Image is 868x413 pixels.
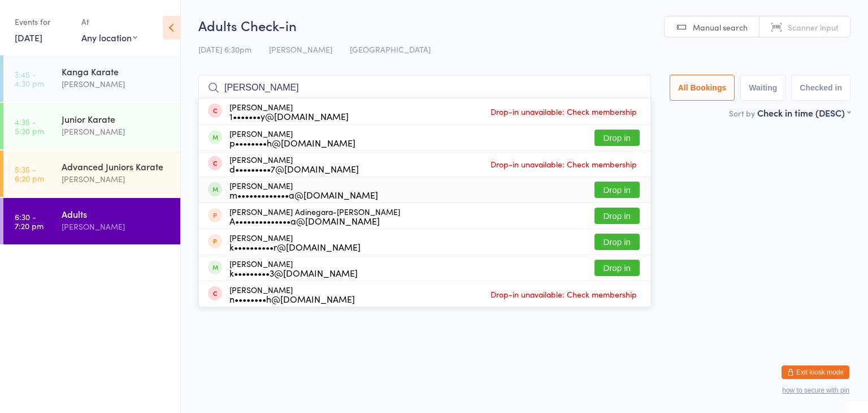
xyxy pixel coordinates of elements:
[229,164,359,173] div: d•••••••••7@[DOMAIN_NAME]
[15,212,44,230] time: 6:30 - 7:20 pm
[594,260,640,276] button: Drop in
[15,165,44,183] time: 5:35 - 6:20 pm
[594,130,640,146] button: Drop in
[62,113,171,125] div: Junior Karate
[350,44,431,55] span: [GEOGRAPHIC_DATA]
[62,65,171,78] div: Kanga Karate
[782,365,849,379] button: Exit kiosk mode
[788,21,839,33] span: Scanner input
[62,220,171,233] div: [PERSON_NAME]
[229,102,349,121] div: [PERSON_NAME]
[670,75,735,101] button: All Bookings
[3,150,180,197] a: 5:35 -6:20 pmAdvanced Juniors Karate[PERSON_NAME]
[269,44,332,55] span: [PERSON_NAME]
[229,294,355,303] div: n••••••••h@[DOMAIN_NAME]
[229,190,378,199] div: m•••••••••••••a@[DOMAIN_NAME]
[62,173,171,186] div: [PERSON_NAME]
[594,234,640,250] button: Drop in
[488,286,640,303] span: Drop-in unavailable: Check membership
[3,198,180,244] a: 6:30 -7:20 pmAdults[PERSON_NAME]
[62,78,171,91] div: [PERSON_NAME]
[229,138,355,147] div: p••••••••h@[DOMAIN_NAME]
[62,208,171,220] div: Adults
[198,75,651,101] input: Search
[229,129,355,147] div: [PERSON_NAME]
[229,155,359,173] div: [PERSON_NAME]
[594,208,640,224] button: Drop in
[693,21,748,33] span: Manual search
[729,107,755,119] label: Sort by
[229,207,400,225] div: [PERSON_NAME] Adinegara-[PERSON_NAME]
[62,160,171,173] div: Advanced Juniors Karate
[3,103,180,149] a: 4:35 -5:20 pmJunior Karate[PERSON_NAME]
[229,233,361,251] div: [PERSON_NAME]
[229,181,378,199] div: [PERSON_NAME]
[791,75,850,101] button: Checked in
[229,216,400,225] div: A••••••••••••••a@[DOMAIN_NAME]
[229,111,349,121] div: 1•••••••y@[DOMAIN_NAME]
[229,259,358,277] div: [PERSON_NAME]
[15,31,42,44] a: [DATE]
[488,156,640,173] span: Drop-in unavailable: Check membership
[15,70,44,88] time: 3:45 - 4:30 pm
[15,117,44,135] time: 4:35 - 5:20 pm
[229,242,361,251] div: k••••••••••r@[DOMAIN_NAME]
[594,182,640,198] button: Drop in
[757,106,850,119] div: Check in time (DESC)
[3,55,180,102] a: 3:45 -4:30 pmKanga Karate[PERSON_NAME]
[198,44,251,55] span: [DATE] 6:30pm
[229,268,358,277] div: k•••••••••3@[DOMAIN_NAME]
[81,12,137,31] div: At
[488,103,640,120] span: Drop-in unavailable: Check membership
[81,31,137,44] div: Any location
[15,12,70,31] div: Events for
[740,75,785,101] button: Waiting
[198,16,850,35] h2: Adults Check-in
[229,285,355,303] div: [PERSON_NAME]
[62,125,171,138] div: [PERSON_NAME]
[782,386,849,394] button: how to secure with pin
